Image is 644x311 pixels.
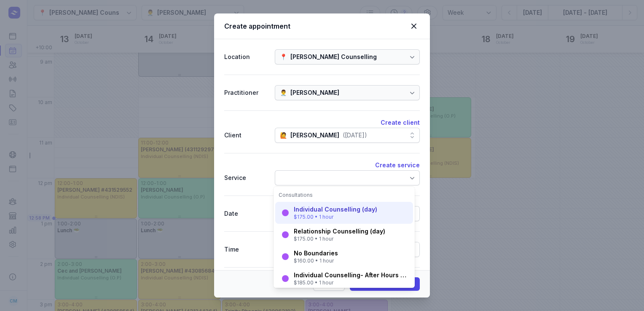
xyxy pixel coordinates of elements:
[290,88,339,98] div: [PERSON_NAME]
[279,192,410,198] div: Consultations
[224,21,408,31] div: Create appointment
[224,209,268,219] div: Date
[290,52,377,62] div: [PERSON_NAME] Counselling
[224,52,268,62] div: Location
[375,160,420,170] button: Create service
[224,88,268,98] div: Practitioner
[224,244,268,255] div: Time
[294,227,385,236] div: Relationship Counselling (day)
[294,214,377,220] div: $175.00 • 1 hour
[280,88,287,98] div: 👨‍⚕️
[294,257,338,264] div: $160.00 • 1 hour
[294,249,338,257] div: No Boundaries
[294,236,385,242] div: $175.00 • 1 hour
[280,52,287,62] div: 📍
[224,173,268,183] div: Service
[381,118,420,128] button: Create client
[224,130,268,140] div: Client
[294,279,408,286] div: $185.00 • 1 hour
[294,205,377,214] div: Individual Counselling (day)
[294,271,408,279] div: Individual Counselling- After Hours (after 5pm)
[280,130,287,140] div: 🙋️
